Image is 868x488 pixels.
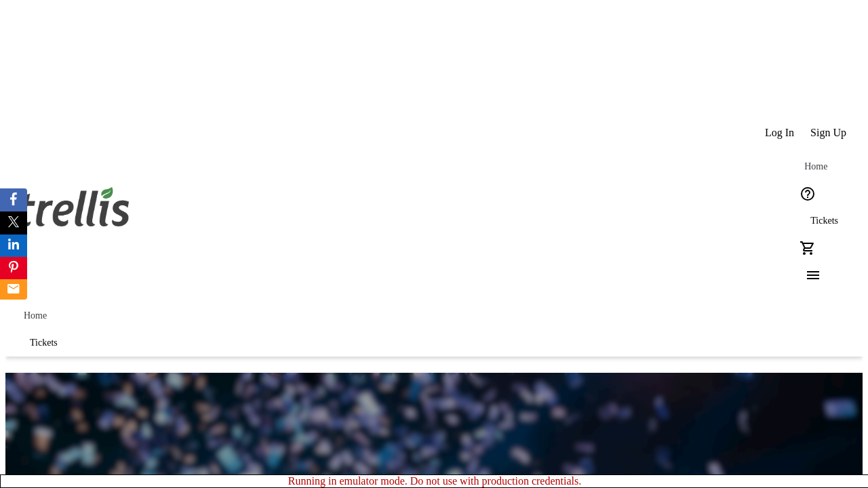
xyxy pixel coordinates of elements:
a: Home [794,153,837,180]
span: Home [804,161,827,172]
button: Sign Up [802,119,854,146]
img: Orient E2E Organization l6vTKSmchH's Logo [14,172,134,240]
span: Log In [765,127,794,139]
a: Tickets [14,329,74,357]
span: Tickets [810,216,838,226]
a: Tickets [794,207,854,235]
button: Cart [794,235,821,262]
span: Tickets [30,338,58,348]
span: Home [24,310,47,321]
span: Sign Up [810,127,846,139]
button: Menu [794,262,821,289]
a: Home [14,302,57,329]
button: Log In [757,119,802,146]
button: Help [794,180,821,207]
